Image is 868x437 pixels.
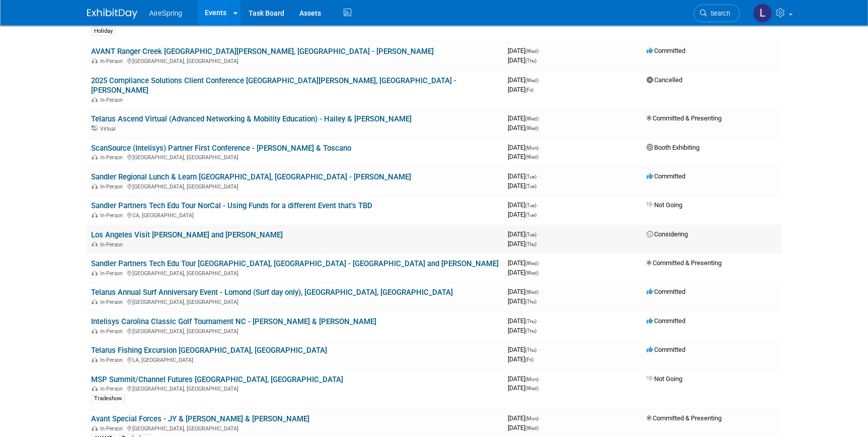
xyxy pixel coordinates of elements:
[91,297,500,305] div: [GEOGRAPHIC_DATA], [GEOGRAPHIC_DATA]
[508,346,539,353] span: [DATE]
[100,97,126,103] span: In-Person
[538,172,539,180] span: -
[508,153,538,160] span: [DATE]
[525,416,538,421] span: (Mon)
[508,317,539,325] span: [DATE]
[100,154,126,161] span: In-Person
[525,145,538,151] span: (Mon)
[647,47,685,54] span: Committed
[91,211,500,219] div: CA, [GEOGRAPHIC_DATA]
[508,414,541,422] span: [DATE]
[508,297,536,305] span: [DATE]
[647,259,722,267] span: Committed & Presenting
[508,114,541,122] span: [DATE]
[92,270,98,275] img: In-Person Event
[91,394,125,403] div: Tradeshow
[91,414,309,423] a: Avant Special Forces - JY & [PERSON_NAME] & [PERSON_NAME]
[508,124,538,132] span: [DATE]
[525,232,536,237] span: (Tue)
[100,126,118,132] span: Virtual
[525,270,538,276] span: (Wed)
[91,114,412,123] a: Telarus Ascend Virtual (Advanced Networking & Mobility Education) - Hailey & [PERSON_NAME]
[525,347,536,353] span: (Thu)
[525,357,533,362] span: (Fri)
[540,144,541,151] span: -
[525,328,536,334] span: (Thu)
[149,9,182,17] span: AireSpring
[91,182,500,190] div: [GEOGRAPHIC_DATA], [GEOGRAPHIC_DATA]
[91,56,500,65] div: [GEOGRAPHIC_DATA], [GEOGRAPHIC_DATA]
[647,230,688,238] span: Considering
[91,153,500,161] div: [GEOGRAPHIC_DATA], [GEOGRAPHIC_DATA]
[540,375,541,383] span: -
[647,76,682,84] span: Cancelled
[538,317,539,325] span: -
[647,288,685,295] span: Committed
[91,76,456,95] a: 2025 Compliance Solutions Client Conference [GEOGRAPHIC_DATA][PERSON_NAME], [GEOGRAPHIC_DATA] - [...
[91,27,116,36] div: Holiday
[87,9,137,19] img: ExhibitDay
[525,58,536,64] span: (Thu)
[100,386,126,392] span: In-Person
[91,424,500,432] div: [GEOGRAPHIC_DATA], [GEOGRAPHIC_DATA]
[525,87,533,93] span: (Fri)
[91,47,434,56] a: AVANT Ranger Creek [GEOGRAPHIC_DATA][PERSON_NAME], [GEOGRAPHIC_DATA] - [PERSON_NAME]
[540,114,541,122] span: -
[508,182,536,190] span: [DATE]
[525,154,538,160] span: (Wed)
[91,375,343,384] a: MSP Summit/Channel Futures [GEOGRAPHIC_DATA], [GEOGRAPHIC_DATA]
[508,144,541,151] span: [DATE]
[100,357,126,363] span: In-Person
[100,212,126,219] span: In-Person
[525,377,538,382] span: (Mon)
[508,384,538,392] span: [DATE]
[91,201,372,210] a: Sandler Partners Tech Edu Tour NorCal - Using Funds for a different Event that's TBD
[525,425,538,431] span: (Wed)
[525,183,536,189] span: (Tue)
[525,319,536,324] span: (Thu)
[647,172,685,180] span: Committed
[100,58,126,65] span: In-Person
[525,126,538,131] span: (Wed)
[525,78,538,83] span: (Wed)
[540,414,541,422] span: -
[92,425,98,430] img: In-Person Event
[540,76,541,84] span: -
[508,201,539,209] span: [DATE]
[91,172,411,181] a: Sandler Regional Lunch & Learn [GEOGRAPHIC_DATA], [GEOGRAPHIC_DATA] - [PERSON_NAME]
[508,240,536,247] span: [DATE]
[508,172,539,180] span: [DATE]
[707,10,730,17] span: Search
[91,384,500,392] div: [GEOGRAPHIC_DATA], [GEOGRAPHIC_DATA]
[647,346,685,353] span: Committed
[91,269,500,277] div: [GEOGRAPHIC_DATA], [GEOGRAPHIC_DATA]
[647,144,699,151] span: Booth Exhibiting
[538,201,539,209] span: -
[540,259,541,267] span: -
[92,357,98,362] img: In-Person Event
[92,154,98,159] img: In-Person Event
[508,288,541,295] span: [DATE]
[91,230,283,239] a: Los Angeles Visit [PERSON_NAME] and [PERSON_NAME]
[508,47,541,54] span: [DATE]
[508,56,536,64] span: [DATE]
[91,288,453,297] a: Telarus Annual Surf Anniversary Event - Lomond (Surf day only), [GEOGRAPHIC_DATA], [GEOGRAPHIC_DATA]
[525,116,538,121] span: (Wed)
[647,201,682,209] span: Not Going
[100,299,126,305] span: In-Person
[647,414,722,422] span: Committed & Presenting
[92,386,98,391] img: In-Person Event
[508,355,533,363] span: [DATE]
[525,203,536,208] span: (Tue)
[508,86,533,93] span: [DATE]
[538,346,539,353] span: -
[91,355,500,363] div: LA, [GEOGRAPHIC_DATA]
[508,259,541,267] span: [DATE]
[508,375,541,383] span: [DATE]
[508,424,538,431] span: [DATE]
[540,288,541,295] span: -
[91,327,500,335] div: [GEOGRAPHIC_DATA], [GEOGRAPHIC_DATA]
[525,386,538,391] span: (Wed)
[508,269,538,276] span: [DATE]
[508,211,536,218] span: [DATE]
